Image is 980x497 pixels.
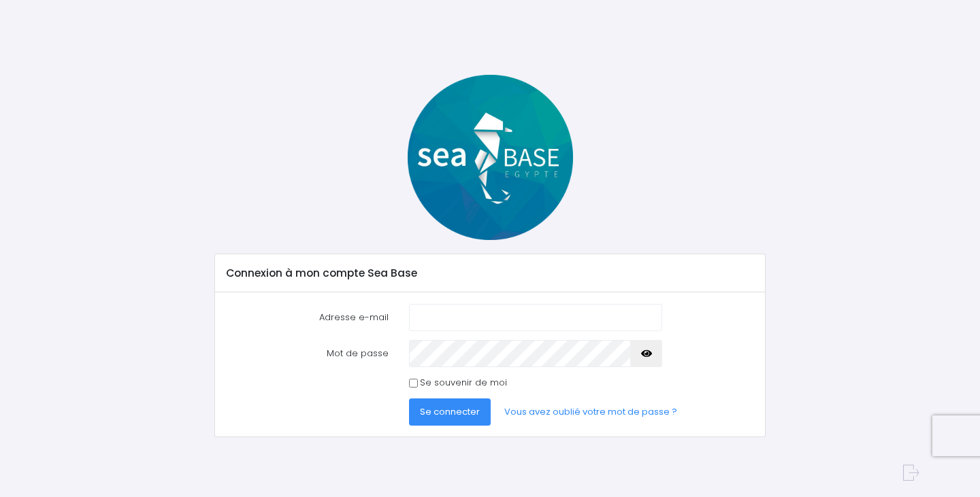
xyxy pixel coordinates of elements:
label: Adresse e-mail [216,304,398,331]
button: Se connecter [409,398,491,426]
a: Vous avez oublié votre mot de passe ? [493,398,688,426]
label: Se souvenir de moi [420,376,507,390]
span: Se connecter [420,405,480,418]
label: Mot de passe [216,340,398,367]
div: Connexion à mon compte Sea Base [215,254,765,292]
